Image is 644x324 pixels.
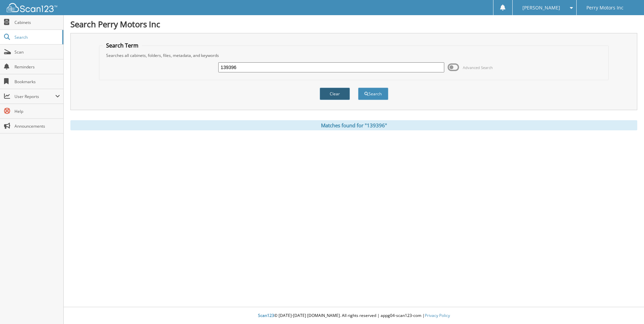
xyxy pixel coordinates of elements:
span: Scan123 [258,313,274,318]
button: Clear [320,88,350,100]
span: User Reports [14,94,55,99]
span: Cabinets [14,20,60,25]
div: Matches found for "139396" [70,120,637,130]
a: Privacy Policy [425,313,450,318]
span: Help [14,108,60,114]
button: Search [358,88,388,100]
iframe: Chat Widget [610,292,644,324]
div: Searches all cabinets, folders, files, metadata, and keywords [103,53,605,58]
span: Announcements [14,123,60,129]
span: Search [14,34,59,40]
span: Reminders [14,64,60,70]
img: scan123-logo-white.svg [7,3,57,12]
span: Scan [14,49,60,55]
span: Advanced Search [463,65,493,70]
legend: Search Term [103,42,142,49]
span: [PERSON_NAME] [522,6,560,10]
h1: Search Perry Motors Inc [70,19,637,30]
div: © [DATE]-[DATE] [DOMAIN_NAME]. All rights reserved | appg04-scan123-com | [64,307,644,324]
span: Perry Motors Inc [586,6,623,10]
span: Bookmarks [14,79,60,85]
